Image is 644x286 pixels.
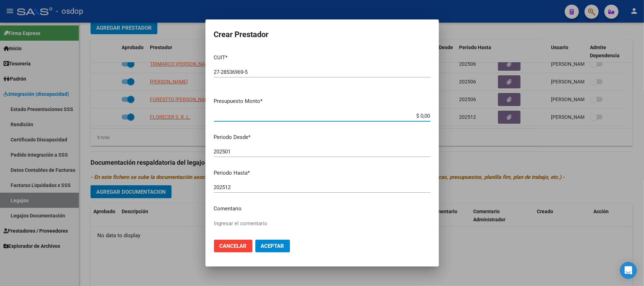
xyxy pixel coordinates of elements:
[214,97,430,105] p: Presupuesto Monto
[214,205,430,213] p: Comentario
[214,133,430,141] p: Periodo Desde
[255,240,290,252] button: Aceptar
[214,240,253,252] button: Cancelar
[214,28,430,41] h2: Crear Prestador
[261,243,284,249] span: Aceptar
[214,54,430,62] p: CUIT
[620,262,637,279] div: Open Intercom Messenger
[220,243,247,249] span: Cancelar
[214,169,430,177] p: Periodo Hasta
